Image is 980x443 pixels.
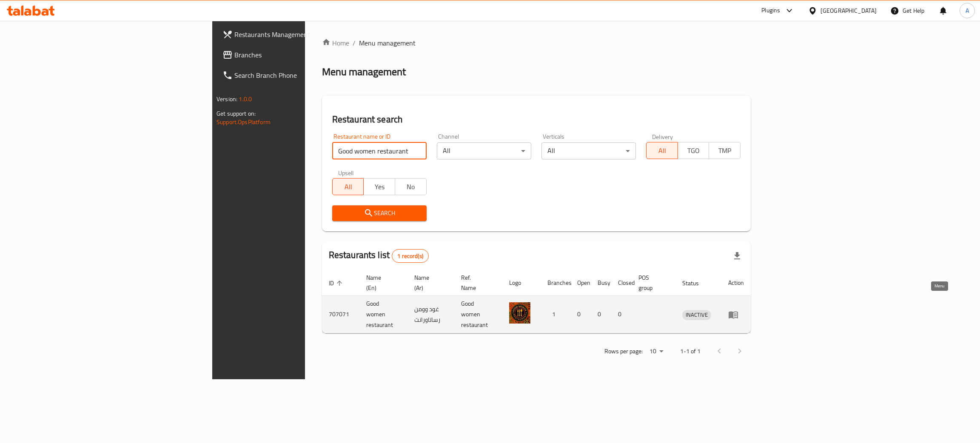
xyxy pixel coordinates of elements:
[329,249,429,263] h2: Restaurants list
[359,296,408,333] td: Good women restaurant
[322,270,751,333] table: enhanced table
[570,270,591,296] th: Open
[570,296,591,333] td: 0
[611,296,632,333] td: 0
[682,310,711,320] span: INACTIVE
[541,142,636,159] div: All
[366,273,398,293] span: Name (En)
[414,273,444,293] span: Name (Ar)
[407,296,454,333] td: غود وومن رساتاورانت
[646,345,667,358] div: Rows per page:
[682,310,711,320] div: INACTIVE
[682,278,710,288] span: Status
[646,142,678,159] button: All
[322,38,751,48] nav: breadcrumb
[332,205,427,221] button: Search
[681,145,706,157] span: TGO
[591,296,611,333] td: 0
[339,208,420,219] span: Search
[399,181,423,193] span: No
[721,270,751,296] th: Action
[332,113,741,126] h2: Restaurant search
[712,145,737,157] span: TMP
[216,65,376,85] a: Search Branch Phone
[234,70,369,80] span: Search Branch Phone
[363,178,395,195] button: Yes
[217,108,256,119] span: Get support on:
[336,181,361,193] span: All
[338,170,354,176] label: Upsell
[367,181,392,193] span: Yes
[329,278,345,288] span: ID
[541,270,570,296] th: Branches
[216,24,376,45] a: Restaurants Management
[437,142,531,159] div: All
[332,178,364,195] button: All
[239,94,252,105] span: 1.0.0
[217,116,271,128] a: Support.OpsPlatform
[591,270,611,296] th: Busy
[461,273,493,293] span: Ref. Name
[678,142,709,159] button: TGO
[680,346,701,357] p: 1-1 of 1
[541,296,570,333] td: 1
[820,6,877,15] div: [GEOGRAPHIC_DATA]
[392,252,428,260] span: 1 record(s)
[652,133,673,139] label: Delivery
[392,249,429,263] div: Total records count
[359,38,416,48] span: Menu management
[966,6,969,15] span: A
[509,302,530,324] img: Good women restaurant
[502,270,541,296] th: Logo
[454,296,503,333] td: Good women restaurant
[234,50,369,60] span: Branches
[332,142,427,159] input: Search for restaurant name or ID..
[638,273,665,293] span: POS group
[604,346,643,357] p: Rows per page:
[234,29,369,40] span: Restaurants Management
[216,45,376,65] a: Branches
[217,94,237,105] span: Version:
[395,178,427,195] button: No
[761,6,780,16] div: Plugins
[322,65,406,79] h2: Menu management
[611,270,632,296] th: Closed
[650,145,675,157] span: All
[709,142,741,159] button: TMP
